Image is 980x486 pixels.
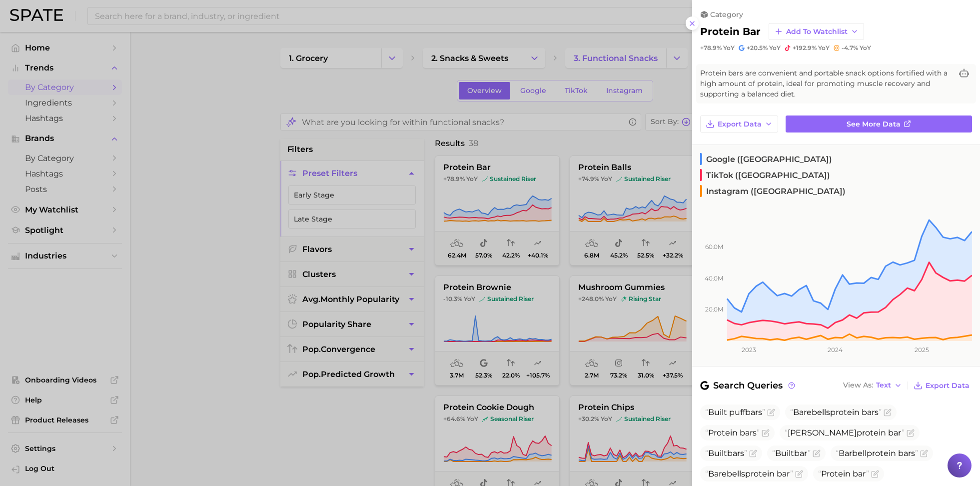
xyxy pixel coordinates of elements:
[793,44,817,51] span: +192.9%
[857,428,886,437] span: protein
[700,185,846,197] span: Instagram ([GEOGRAPHIC_DATA])
[740,428,753,437] span: bar
[700,25,761,37] h2: protein bar
[888,428,902,437] span: bar
[853,469,866,478] span: bar
[842,44,858,51] span: -4.7%
[830,407,860,417] span: protein
[705,428,760,437] span: s
[867,448,896,458] span: protein
[813,449,821,457] button: Flag as miscategorized or irrelevant
[777,469,790,478] span: bar
[745,469,775,478] span: protein
[700,115,778,132] button: Export Data
[700,378,797,392] span: Search Queries
[718,120,762,128] span: Export Data
[727,448,740,458] span: bar
[772,448,811,458] span: Built
[911,378,972,392] button: Export Data
[742,346,756,353] tspan: 2023
[705,448,747,458] span: Built s
[795,470,803,478] button: Flag as miscategorized or irrelevant
[700,44,722,51] span: +78.9%
[843,382,873,388] span: View As
[876,382,891,388] span: Text
[793,407,807,417] span: Bar
[828,346,843,353] tspan: 2024
[700,169,830,181] span: TikTok ([GEOGRAPHIC_DATA])
[821,469,851,478] span: Protein
[915,346,929,353] tspan: 2025
[705,407,765,417] span: Built puff s
[700,68,952,99] span: Protein bars are convenient and portable snack options fortified with a high amount of protein, i...
[723,44,735,52] span: YoY
[920,449,928,457] button: Flag as miscategorized or irrelevant
[749,449,757,457] button: Flag as miscategorized or irrelevant
[794,448,808,458] span: bar
[745,407,758,417] span: bar
[700,153,832,165] span: Google ([GEOGRAPHIC_DATA])
[710,10,743,19] span: category
[871,470,879,478] button: Flag as miscategorized or irrelevant
[767,408,775,416] button: Flag as miscategorized or irrelevant
[708,428,738,437] span: Protein
[786,27,848,36] span: Add to Watchlist
[907,429,915,437] button: Flag as miscategorized or irrelevant
[769,23,864,40] button: Add to Watchlist
[818,44,830,52] span: YoY
[884,408,892,416] button: Flag as miscategorized or irrelevant
[926,381,970,390] span: Export Data
[786,115,972,132] a: See more data
[860,44,871,52] span: YoY
[898,448,911,458] span: bar
[747,44,768,51] span: +20.5%
[705,469,793,478] span: ebells
[836,448,918,458] span: bell s
[862,407,875,417] span: bar
[785,428,905,437] span: [PERSON_NAME]
[839,448,852,458] span: Bar
[708,469,722,478] span: Bar
[790,407,882,417] span: ebells s
[769,44,781,52] span: YoY
[841,379,905,392] button: View AsText
[762,429,770,437] button: Flag as miscategorized or irrelevant
[847,120,901,128] span: See more data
